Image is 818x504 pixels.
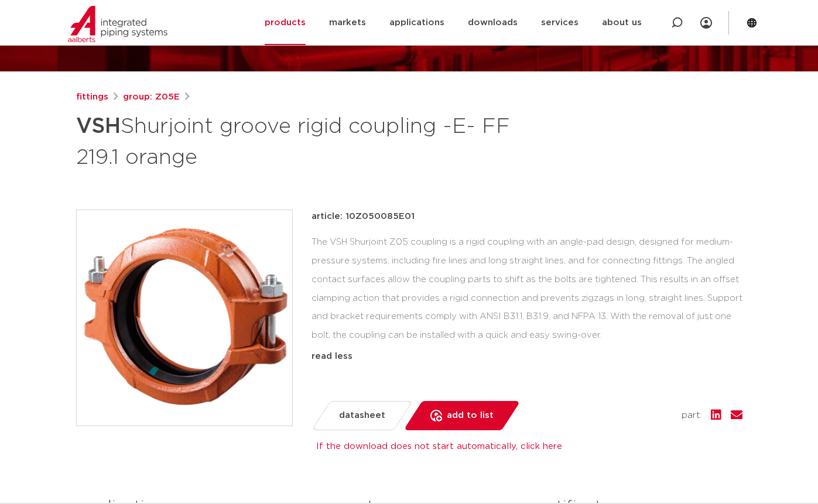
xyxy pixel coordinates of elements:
font: about us [602,18,642,27]
font: applications [389,18,444,27]
font: group: Z05E [123,92,180,101]
font: part: [682,411,701,420]
font: article: 10Z050085E01 [312,212,415,221]
a: datasheet [311,401,412,430]
font: VSH [76,116,121,137]
font: fittings [76,92,108,101]
font: markets [329,18,366,27]
font: read less [312,352,352,361]
font: Shurjoint groove rigid coupling -E- FF 219.1 orange [76,116,510,168]
font: services [541,18,579,27]
img: Product Image for VSH Shurjoint groove rigid coupling -E- FF 219.1 orange [77,210,292,426]
font: add to list [447,411,494,420]
a: fittings [76,90,108,104]
a: group: Z05E [123,90,180,104]
font: datasheet [339,411,385,420]
font: products [265,18,306,27]
font: downloads [468,18,518,27]
font: The VSH Shurjoint Z05 coupling is a rigid coupling with an angle-pad design, designed for medium-... [312,238,742,340]
a: If the download does not start automatically, click here [316,442,562,451]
